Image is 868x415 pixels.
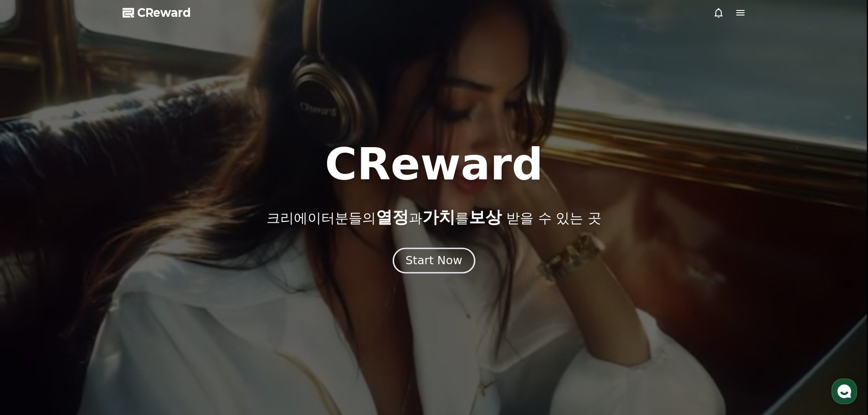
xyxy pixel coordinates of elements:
[3,289,60,312] a: 홈
[141,302,152,310] span: 설정
[422,208,455,226] span: 가치
[137,5,191,20] span: CReward
[376,208,409,226] span: 열정
[118,289,175,312] a: 설정
[83,303,94,310] span: 대화
[29,302,34,310] span: 홈
[60,289,118,312] a: 대화
[123,5,191,20] a: CReward
[267,208,601,226] p: 크리에이터분들의 과 를 받을 수 있는 곳
[406,253,462,268] div: Start Now
[469,208,502,226] span: 보상
[325,143,543,186] h1: CReward
[395,257,473,266] a: Start Now
[393,247,475,273] button: Start Now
